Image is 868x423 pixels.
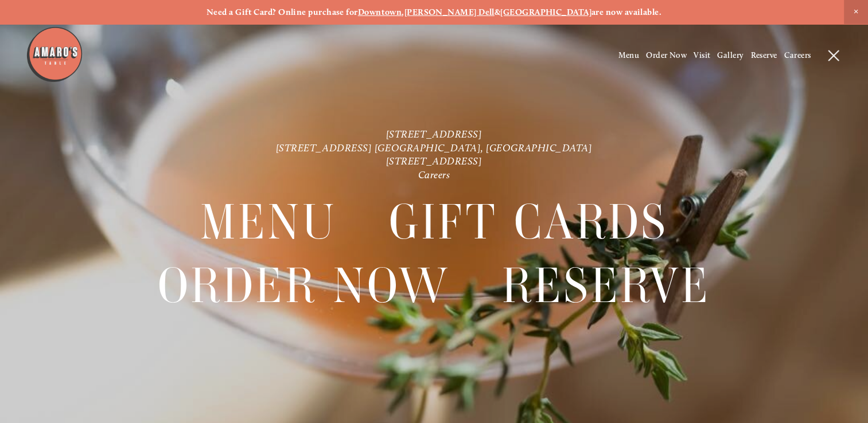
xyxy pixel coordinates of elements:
a: Order Now [158,254,450,316]
a: [GEOGRAPHIC_DATA] [500,7,591,17]
a: [STREET_ADDRESS] [386,128,482,140]
a: Careers [418,169,450,181]
a: Order Now [646,50,687,60]
a: [STREET_ADDRESS] [386,155,482,167]
span: Gift Cards [389,191,668,253]
a: Downtown [358,7,402,17]
a: Careers [784,50,811,60]
strong: Need a Gift Card? Online purchase for [207,7,358,17]
strong: & [495,7,500,17]
a: Gift Cards [389,191,668,253]
a: Menu [200,191,337,253]
a: [STREET_ADDRESS] [GEOGRAPHIC_DATA], [GEOGRAPHIC_DATA] [276,142,593,154]
strong: , [402,7,404,17]
a: [PERSON_NAME] Dell [404,7,495,17]
span: Menu [200,191,337,253]
img: Amaro's Table [26,26,83,83]
a: Visit [694,50,710,60]
a: Reserve [502,254,711,316]
a: Menu [618,50,639,60]
a: Reserve [750,50,777,60]
strong: are now available. [591,7,661,17]
a: Gallery [717,50,744,60]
